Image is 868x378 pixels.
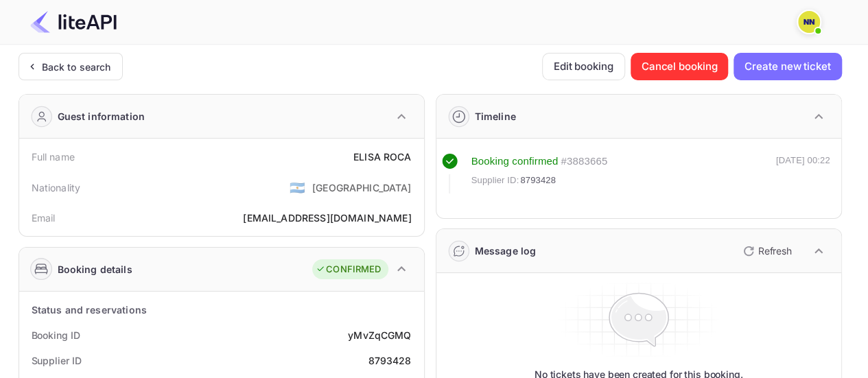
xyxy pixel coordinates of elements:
button: Edit booking [542,53,625,80]
div: [DATE] 00:22 [776,154,830,193]
div: Booking confirmed [471,154,559,169]
button: Refresh [735,240,797,262]
div: Supplier ID [32,353,82,368]
div: Timeline [475,109,516,123]
div: CONFIRMED [316,263,381,276]
div: Back to search [42,60,111,74]
div: 8793428 [368,353,411,368]
div: [EMAIL_ADDRESS][DOMAIN_NAME] [243,211,411,225]
button: Cancel booking [631,53,729,80]
div: Full name [32,150,75,164]
img: LiteAPI Logo [30,11,117,33]
p: Refresh [758,244,792,258]
div: [GEOGRAPHIC_DATA] [312,180,412,195]
div: Booking details [58,262,132,276]
div: Nationality [32,180,81,195]
div: Email [32,211,56,225]
div: Status and reservations [32,303,147,317]
div: yMvZqCGMQ [348,328,411,342]
div: Message log [475,244,537,258]
div: # 3883665 [561,154,607,169]
span: United States [290,175,305,200]
div: Booking ID [32,328,80,342]
img: N/A N/A [798,11,820,33]
div: Guest information [58,109,145,123]
div: ELISA ROCA [353,150,412,164]
span: 8793428 [520,174,556,187]
span: Supplier ID: [471,174,519,187]
button: Create new ticket [734,53,841,80]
